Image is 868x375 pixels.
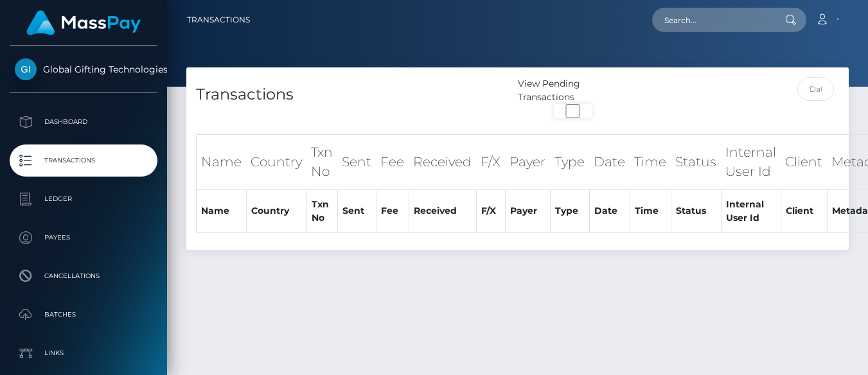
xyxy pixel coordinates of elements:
th: Type [550,189,589,232]
h4: Transactions [196,83,508,106]
th: F/X [476,135,505,190]
span: Global Gifting Technologies Inc [10,64,157,75]
a: Cancellations [10,260,157,292]
th: Fee [376,135,409,190]
th: Name [197,189,247,232]
th: Internal User Id [721,189,781,232]
th: Time [630,189,671,232]
p: Cancellations [15,266,152,286]
a: Transactions [10,144,157,177]
p: Ledger [15,189,152,209]
th: Time [630,135,671,190]
th: Date [589,135,630,190]
th: Country [246,135,306,190]
th: Fee [376,189,409,232]
th: Sent [337,135,376,190]
a: Links [10,337,157,369]
p: Payees [15,228,152,247]
th: F/X [476,189,505,232]
a: Transactions [187,6,250,33]
img: MassPay Logo [26,10,141,35]
th: Date [589,189,630,232]
img: Global Gifting Technologies Inc [15,58,37,80]
p: Transactions [15,151,152,170]
th: Received [409,189,476,232]
p: Links [15,344,152,363]
th: Received [409,135,476,190]
th: Name [197,135,247,190]
th: Country [246,189,306,232]
a: Ledger [10,183,157,215]
th: Client [781,189,827,232]
th: Txn No [306,189,337,232]
th: Client [781,135,827,190]
a: Dashboard [10,106,157,138]
p: Dashboard [15,112,152,132]
a: Payees [10,222,157,254]
p: Batches [15,305,152,324]
a: Batches [10,299,157,331]
div: View Pending Transactions [518,77,628,104]
th: Internal User Id [721,135,781,190]
th: Status [671,135,721,190]
th: Sent [337,189,376,232]
th: Payer [505,135,550,190]
input: Date filter [797,77,834,101]
th: Type [550,135,589,190]
th: Txn No [306,135,337,190]
th: Status [671,189,721,232]
th: Payer [505,189,550,232]
input: Search... [652,8,773,32]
